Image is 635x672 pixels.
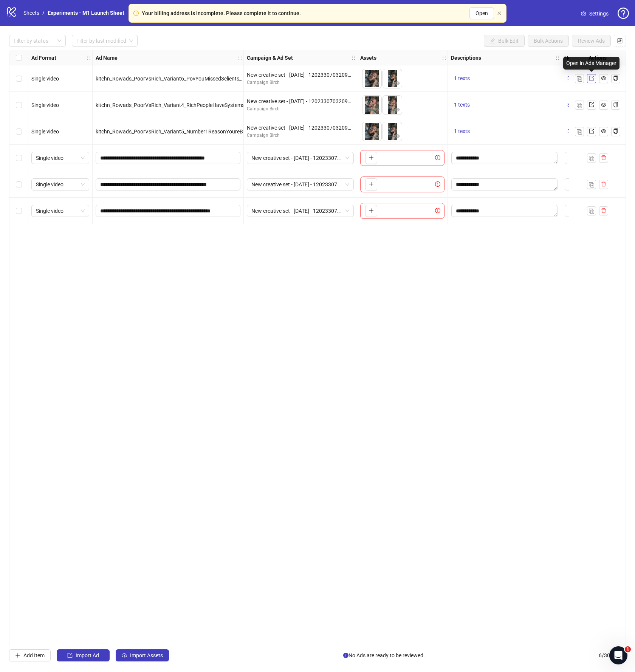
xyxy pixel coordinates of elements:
[46,9,126,17] a: Experiments - M1 Launch Sheet
[567,75,583,81] span: 3 texts
[613,129,618,134] span: copy
[581,11,586,16] span: setting
[589,9,609,18] span: Settings
[393,79,402,88] button: Preview
[618,8,629,19] span: question-circle
[609,646,627,664] iframe: Intercom live chat
[362,69,381,88] img: Asset 1
[365,205,377,217] button: Add
[614,35,626,47] button: Configure table settings
[601,155,606,160] span: delete
[383,122,402,141] img: Asset 2
[23,652,45,658] span: Add Item
[247,54,293,62] strong: Campaign & Ad Set
[560,55,565,60] span: holder
[564,74,586,83] button: 3 texts
[122,653,127,658] span: cloud-upload
[130,652,163,658] span: Import Assets
[451,204,558,217] div: Edit values
[237,55,243,60] span: holder
[374,81,379,86] span: eye
[564,54,589,62] strong: Headlines
[601,208,606,213] span: delete
[617,38,623,43] span: control
[365,178,377,190] button: Add
[555,55,560,60] span: holder
[247,105,354,113] div: Campaign Birch
[393,105,402,115] button: Preview
[475,10,488,16] span: Open
[383,69,402,88] img: Asset 2
[589,156,594,161] img: Duplicate
[96,76,242,82] span: kitchn_Rowads_PoorVsRich_Variant6_PovYouMissed3clients_
[247,132,354,139] div: Campaign Birch
[9,145,28,171] div: Select row 4
[36,152,85,164] span: Single video
[563,57,620,70] div: Open in Ads Manager
[587,180,596,189] button: Duplicate
[572,35,611,47] button: Review Ads
[577,103,582,108] img: Duplicate
[589,102,594,107] span: export
[247,97,354,105] div: New creative set - [DATE] - 120233070320990524
[22,9,41,17] a: Sheets
[497,11,502,15] span: close
[96,54,118,62] strong: Ad Name
[577,76,582,82] img: Duplicate
[613,76,618,81] span: copy
[451,74,473,83] button: 1 texts
[451,178,558,191] div: Edit values
[454,75,470,81] span: 1 texts
[383,96,402,115] img: Asset 2
[589,209,594,214] img: Duplicate
[242,50,243,65] div: Resize Ad Name column
[247,71,354,79] div: New creative set - [DATE] - 120233070320990524
[76,652,99,658] span: Import Ad
[116,649,169,661] button: Import Assets
[469,7,494,19] button: Open
[9,50,28,65] div: Select all rows
[589,76,594,81] span: export
[497,11,502,16] button: close
[369,155,374,160] span: plus
[356,55,361,60] span: holder
[9,65,28,92] div: Select row 1
[9,118,28,145] div: Select row 3
[589,182,594,187] img: Duplicate
[251,205,349,217] span: New creative set - 2025-09-10 - 120233070320990524
[441,55,447,60] span: holder
[57,649,110,661] button: Import Ad
[247,124,354,132] div: New creative set - [DATE] - 120233070320990524
[446,50,448,65] div: Resize Assets column
[451,54,481,62] strong: Descriptions
[564,101,586,110] button: 3 texts
[451,127,473,136] button: 1 texts
[9,92,28,118] div: Select row 2
[559,50,561,65] div: Resize Descriptions column
[360,54,376,62] strong: Assets
[575,74,584,83] button: Duplicate
[67,653,73,658] span: import
[362,96,381,115] img: Asset 1
[484,35,525,47] button: Bulk Edit
[447,55,452,60] span: holder
[351,55,356,60] span: holder
[435,155,443,160] span: exclamation-circle
[15,653,20,658] span: plus
[133,11,139,16] span: exclamation-circle
[372,105,381,115] button: Preview
[372,132,381,141] button: Preview
[251,179,349,190] span: New creative set - 2025-09-10 - 120233070320990524
[9,171,28,198] div: Select row 5
[435,181,443,187] span: exclamation-circle
[601,181,606,187] span: delete
[42,9,45,17] li: /
[454,102,470,108] span: 1 texts
[362,122,381,141] img: Asset 1
[90,50,92,65] div: Resize Ad Format column
[393,132,402,141] button: Preview
[369,181,374,187] span: plus
[613,102,618,107] span: copy
[589,129,594,134] span: export
[142,9,301,17] div: Your billing address is incomplete. Please complete it to continue.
